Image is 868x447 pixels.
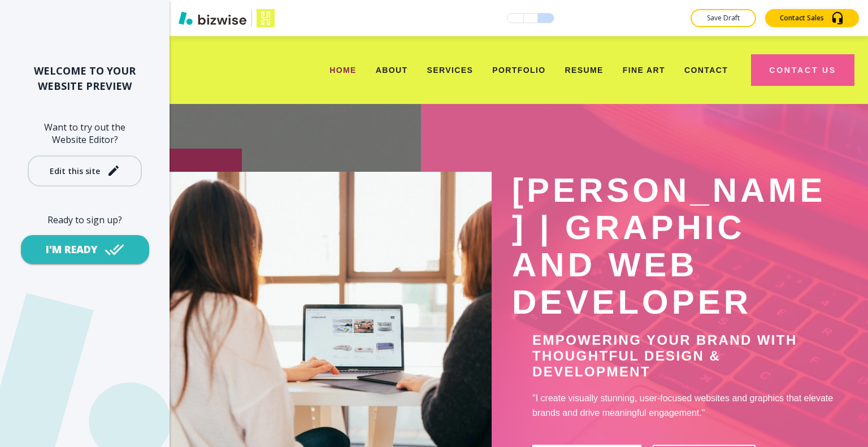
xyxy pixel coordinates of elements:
h6: Want to try out the Website Editor? [18,121,151,146]
button: Contact Us [751,54,854,86]
button: Save Draft [691,9,756,27]
p: Save Draft [705,13,741,23]
span: PORTFOLIO [492,66,545,75]
h6: Ready to sign up? [18,214,151,226]
span: CONTACT [684,66,728,75]
button: Edit this site [28,155,142,186]
div: Edit this site [50,167,100,175]
span: FINE ART [623,66,665,75]
p: Empowering Your Brand with Thoughtful Design & Development [532,332,834,380]
span: SERVICES [427,66,474,75]
h2: WELCOME TO YOUR WEBSITE PREVIEW [18,63,151,94]
div: I'M READY [46,242,98,257]
p: Contact Sales [780,13,824,23]
span: HOME [329,66,357,75]
p: [PERSON_NAME] | GRAPHIC AND WEB DEVELOPER [512,172,834,321]
p: "I create visually stunning, user-focused websites and graphics that elevate brands and drive mea... [532,391,834,420]
button: Contact Sales [765,9,859,27]
img: Your Logo [257,9,275,27]
span: ABOUT [376,66,408,75]
button: I'M READY [21,235,149,264]
img: Bizwise Logo [179,11,246,25]
span: RESUME [565,66,604,75]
